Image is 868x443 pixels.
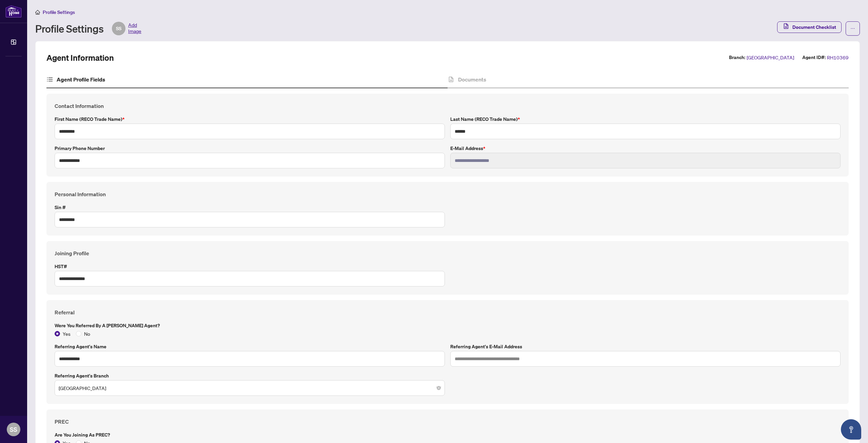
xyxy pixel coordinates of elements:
[827,54,849,61] span: RH10369
[55,102,841,110] h4: Contact Information
[55,418,841,426] h4: PREC
[841,419,861,440] button: Open asap
[35,22,141,35] div: Profile Settings
[729,54,745,61] label: Branch:
[59,382,441,394] span: Mississauga
[55,145,445,152] label: Primary Phone Number
[850,26,855,31] span: ellipsis
[55,343,445,350] label: Referring Agent's Name
[458,75,486,84] h4: Documents
[55,322,841,329] label: Were you referred by a [PERSON_NAME] Agent?
[55,249,841,257] h4: Joining Profile
[55,115,445,123] label: First Name (RECO Trade Name)
[57,75,105,84] h4: Agent Profile Fields
[450,115,841,123] label: Last Name (RECO Trade Name)
[60,330,73,337] span: Yes
[55,263,445,270] label: HST#
[116,25,121,32] span: SS
[128,22,141,35] span: Add Image
[81,330,93,337] span: No
[747,54,794,61] span: [GEOGRAPHIC_DATA]
[5,5,22,18] img: logo
[55,308,841,316] h4: Referral
[46,52,114,63] h2: Agent Information
[35,10,40,15] span: home
[437,386,441,390] span: close-circle
[450,343,841,350] label: Referring Agent's E-Mail Address
[792,22,836,33] span: Document Checklist
[55,431,841,439] label: Are you joining as PREC?
[55,372,445,380] label: Referring Agent's Branch
[55,204,445,211] label: Sin #
[43,9,75,15] span: Profile Settings
[450,145,841,152] label: E-mail Address
[10,425,17,434] span: SS
[55,190,841,198] h4: Personal Information
[777,21,842,33] button: Document Checklist
[802,54,826,61] label: Agent ID#:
